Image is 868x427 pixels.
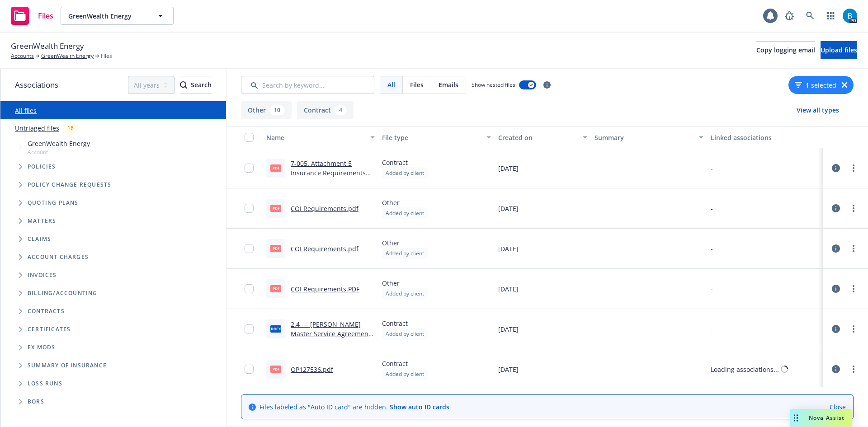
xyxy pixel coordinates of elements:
span: Account [28,148,90,156]
button: GreenWealth Energy [61,7,174,25]
span: Added by client [386,209,424,217]
button: File type [378,127,494,148]
div: - [711,204,713,213]
span: GreenWealth Energy [28,139,90,148]
span: Contract [382,319,428,328]
span: Contracts [28,309,65,314]
span: GreenWealth Energy [68,11,146,21]
a: more [848,163,859,174]
button: Summary [591,127,707,148]
a: more [848,203,859,214]
button: View all types [782,101,854,119]
a: Untriaged files [15,123,59,133]
a: Accounts [11,52,34,60]
button: Upload files [821,41,857,59]
a: more [848,243,859,254]
input: Select all [245,133,254,142]
a: Files [7,3,57,28]
span: Added by client [386,370,424,378]
span: Other [382,278,428,288]
span: BORs [28,399,44,404]
a: COI Requirements.pdf [291,204,359,213]
span: Added by client [386,249,424,258]
span: Invoices [28,272,57,278]
a: Close [830,402,846,412]
div: Summary [594,133,693,142]
div: Linked associations [711,133,819,142]
div: File type [382,133,481,142]
span: Files [101,52,112,60]
span: Upload files [821,46,857,54]
div: Drag to move [790,409,802,427]
button: Created on [495,127,591,148]
span: PDF [270,285,281,292]
a: COI Requirements.PDF [291,285,359,293]
span: Policy change requests [28,182,111,188]
div: Loading associations... [711,365,779,374]
span: docx [270,325,281,332]
button: Copy logging email [756,41,815,59]
div: Created on [498,133,578,142]
a: more [848,283,859,294]
span: Loss Runs [28,381,62,386]
span: Files labeled as "Auto ID card" are hidden. [259,402,449,412]
a: Search [801,7,819,25]
span: Policies [28,164,56,169]
input: Search by keyword... [241,76,374,94]
a: Show auto ID cards [390,403,449,411]
span: Contract [382,158,428,167]
span: Other [382,238,428,248]
a: GreenWealth Energy [41,52,94,60]
a: 7-005. Attachment 5 Insurance Requirements ([GEOGRAPHIC_DATA] Exhibit A).pdf [291,159,366,196]
span: GreenWealth Energy [11,40,84,52]
span: Files [410,80,424,89]
span: Emails [439,80,458,89]
span: [DATE] [498,164,519,173]
a: more [848,364,859,375]
button: Contract [297,101,354,119]
button: Other [241,101,292,119]
span: pdf [270,366,281,372]
span: Quoting plans [28,200,79,206]
a: Report a Bug [780,7,798,25]
span: Ex Mods [28,345,55,350]
span: Other [382,198,428,207]
button: Name [263,127,378,148]
span: All [387,80,395,89]
div: - [711,164,713,173]
span: Added by client [386,330,424,338]
div: 16 [63,123,78,133]
span: [DATE] [498,204,519,213]
button: Linked associations [707,127,823,148]
span: Copy logging email [756,46,815,54]
span: pdf [270,164,281,171]
button: SearchSearch [180,76,212,94]
span: pdf [270,205,281,211]
div: Name [266,133,365,142]
a: OP127536.pdf [291,365,333,374]
span: Files [38,12,53,19]
div: 10 [269,105,285,115]
span: pdf [270,245,281,252]
a: more [848,324,859,334]
span: Contract [382,359,428,368]
div: Folder Tree Example [0,284,226,411]
input: Toggle Row Selected [245,284,254,293]
a: 2.4 --- [PERSON_NAME] Master Service Agreement _Feb_ 2024.docx [291,320,371,347]
div: - [711,324,713,334]
span: Matters [28,218,56,224]
span: Summary of insurance [28,363,107,368]
span: Nova Assist [809,414,844,422]
a: All files [15,106,37,115]
input: Toggle Row Selected [245,244,254,253]
div: Search [180,76,212,94]
input: Toggle Row Selected [245,164,254,173]
button: Nova Assist [790,409,852,427]
div: 4 [335,105,347,115]
input: Toggle Row Selected [245,365,254,374]
span: Associations [15,79,58,91]
span: Added by client [386,169,424,177]
span: Claims [28,236,51,242]
span: Account charges [28,254,89,260]
svg: Search [180,81,187,89]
